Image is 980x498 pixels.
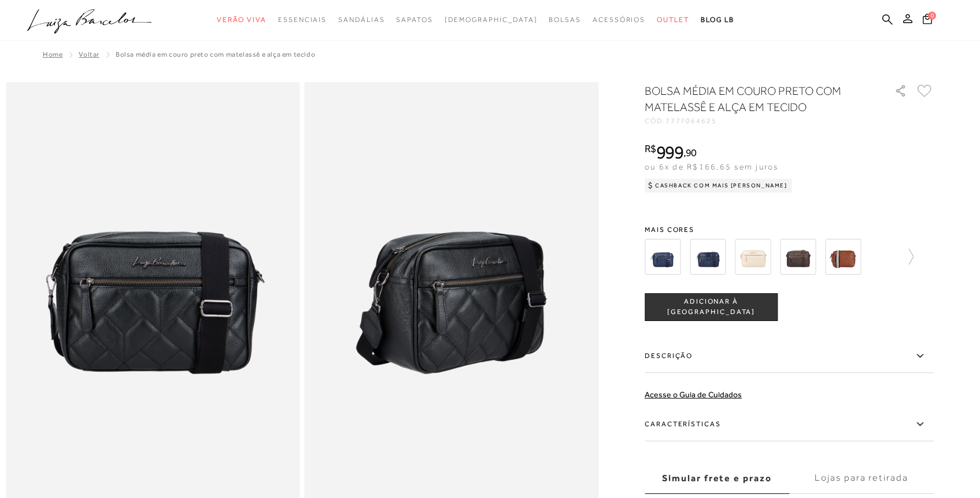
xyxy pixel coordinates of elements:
span: BLOG LB [701,16,734,24]
img: BOLSA MÉDIA EM COURO AZUL ATLÂNTICO COM MATELASSÊ E ALÇA EM TECIDO [645,239,681,275]
span: Mais cores [645,226,934,233]
label: Descrição [645,340,934,373]
img: BOLSA MÉDIA EM COURO BEGE NATA COM MATELASSÊ E ALÇA EM TECIDO [735,239,771,275]
div: CÓD: [645,117,876,124]
a: categoryNavScreenReaderText [593,9,645,31]
img: BOLSA MÉDIA EM COURO AZUL NAVAL COM MATELASSÊ E ALÇA EM TECIDO [690,239,726,275]
span: ou 6x de R$166,65 sem juros [645,162,778,171]
a: categoryNavScreenReaderText [338,9,384,31]
a: noSubCategoriesText [445,9,538,31]
a: categoryNavScreenReaderText [549,9,581,31]
a: Voltar [79,50,99,58]
i: R$ [645,143,656,154]
div: Cashback com Mais [PERSON_NAME] [645,179,792,193]
label: Lojas para retirada [789,463,934,494]
i: , [683,147,697,158]
span: Verão Viva [217,16,267,24]
label: Simular frete e prazo [645,463,789,494]
button: ADICIONAR À [GEOGRAPHIC_DATA] [645,293,778,321]
img: BOLSA MÉDIA EM COURO CARAMELO COM MATELASSÊ E ALÇA EM TECIDO [825,239,861,275]
span: 90 [686,146,697,158]
span: 999 [656,142,683,163]
span: ADICIONAR À [GEOGRAPHIC_DATA] [645,297,777,317]
span: Sapatos [396,16,432,24]
span: Essenciais [278,16,327,24]
img: BOLSA MÉDIA EM COURO CAFÉ COM MATELASSÊ E ALÇA EM TECIDO [780,239,816,275]
a: categoryNavScreenReaderText [278,9,327,31]
span: [DEMOGRAPHIC_DATA] [445,16,538,24]
a: Acesse o Guia de Cuidados [645,390,742,399]
a: categoryNavScreenReaderText [217,9,267,31]
span: 7777064625 [665,117,717,125]
span: BOLSA MÉDIA EM COURO PRETO COM MATELASSÊ E ALÇA EM TECIDO [116,50,315,58]
span: Bolsas [549,16,581,24]
span: Outlet [657,16,689,24]
span: Acessórios [593,16,645,24]
span: Sandálias [338,16,384,24]
button: 0 [919,13,935,28]
a: categoryNavScreenReaderText [396,9,432,31]
h1: BOLSA MÉDIA EM COURO PRETO COM MATELASSÊ E ALÇA EM TECIDO [645,83,861,115]
a: categoryNavScreenReaderText [657,9,689,31]
a: BLOG LB [701,9,734,31]
a: Home [43,50,62,58]
label: Características [645,408,934,441]
span: 0 [928,12,936,20]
